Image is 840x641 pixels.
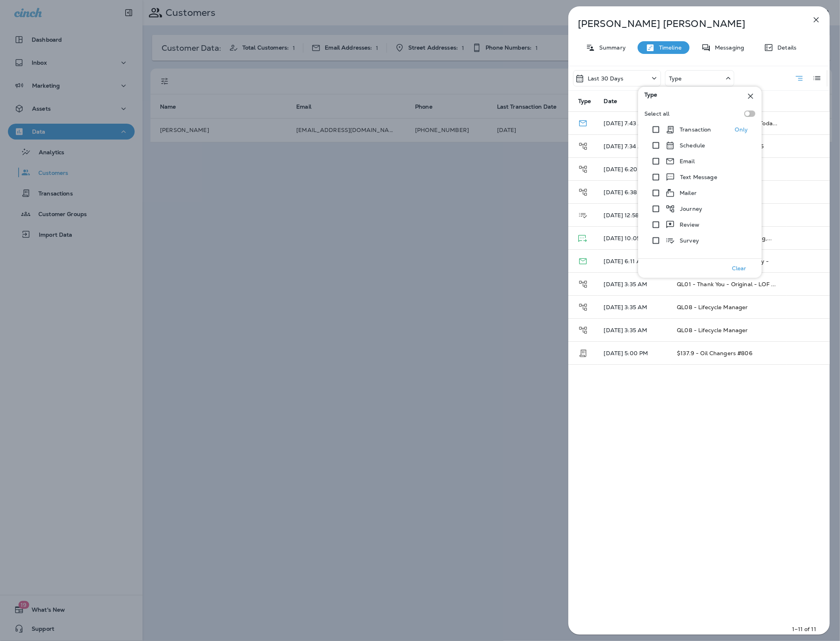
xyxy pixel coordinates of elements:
span: Text Message - Delivered [578,234,587,241]
button: Log View [809,70,825,86]
p: Text Message [680,174,717,180]
p: [DATE] 3:35 AM [604,327,665,333]
p: [DATE] 6:20 AM [604,166,665,172]
span: Journey [578,188,588,195]
span: Journey [578,326,588,333]
span: Date [604,98,617,105]
span: Journey [578,165,588,172]
p: Details [773,44,796,51]
button: Summary View [791,70,807,86]
p: [DATE] 12:58 PM [604,212,665,218]
span: Journey [578,303,588,310]
span: Survey [578,211,588,218]
p: Review [680,222,699,228]
span: Type [578,98,591,105]
p: Transaction [680,126,711,133]
span: Journey [578,142,588,149]
p: Only [735,126,748,133]
span: QL08 - Lifecycle Manager [677,327,748,334]
p: Clear [732,265,747,272]
p: [DATE] 7:34 AM [604,143,665,149]
p: [PERSON_NAME] [PERSON_NAME] [578,18,794,29]
p: [DATE] 7:43 AM [604,120,665,126]
p: Survey [680,237,699,244]
span: QL01 - Thank You - Original - LOF ... [677,281,776,288]
p: [DATE] 3:35 AM [604,304,665,310]
p: [DATE] 6:11 AM [604,258,665,264]
p: Messaging [711,44,744,51]
p: [DATE] 5:00 PM [604,350,665,356]
p: Type [669,75,682,82]
span: $137.9 - Oil Changers #806 [677,350,752,357]
span: Email - Opened [578,257,588,264]
p: Mailer [680,190,697,196]
span: Email - Delivered [578,119,588,126]
span: QL08 - Lifecycle Manager [677,304,748,311]
p: [DATE] 6:38 AM [604,189,665,195]
p: 1–11 of 11 [792,625,816,633]
span: Journey [578,280,588,287]
span: Type [644,92,657,101]
button: Clear [726,263,752,274]
p: [DATE] 3:35 AM [604,281,665,287]
p: Timeline [655,44,682,51]
p: Select all [644,111,669,117]
span: Transaction [578,349,588,356]
p: Schedule [680,142,705,149]
p: Last 30 Days [588,75,624,82]
p: [DATE] 10:05 AM [604,235,665,241]
p: Email [680,158,695,165]
p: Journey [680,206,702,212]
p: Summary [595,44,626,51]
